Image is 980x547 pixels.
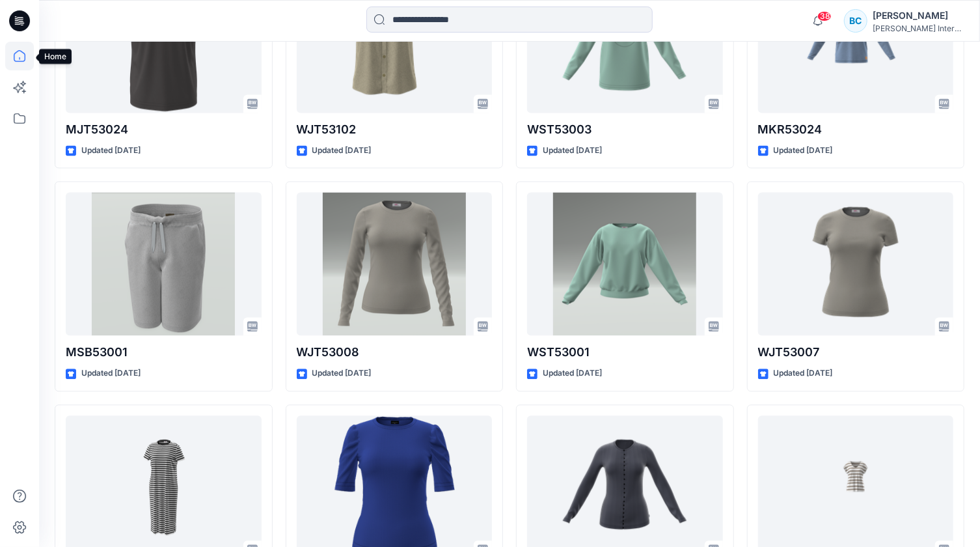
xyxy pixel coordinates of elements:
a: MSB53001 [66,192,262,335]
p: Updated [DATE] [774,367,833,380]
p: MSB53001 [66,343,262,361]
a: WJT53007 [758,192,954,335]
div: BC [844,9,867,33]
a: WST53001 [527,192,723,335]
p: Updated [DATE] [543,144,602,158]
p: WST53001 [527,343,723,361]
p: Updated [DATE] [774,144,833,158]
p: Updated [DATE] [81,367,141,380]
p: WST53003 [527,120,723,139]
a: WJT53008 [297,192,493,335]
p: WJT53008 [297,343,493,361]
p: Updated [DATE] [312,367,372,380]
p: MKR53024 [758,120,954,139]
p: Updated [DATE] [543,367,602,380]
p: MJT53024 [66,120,262,139]
span: 38 [817,11,832,21]
p: Updated [DATE] [81,144,141,158]
p: WJT53102 [297,120,493,139]
div: [PERSON_NAME] [873,8,964,23]
p: Updated [DATE] [312,144,372,158]
div: [PERSON_NAME] International [873,23,964,33]
p: WJT53007 [758,343,954,361]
